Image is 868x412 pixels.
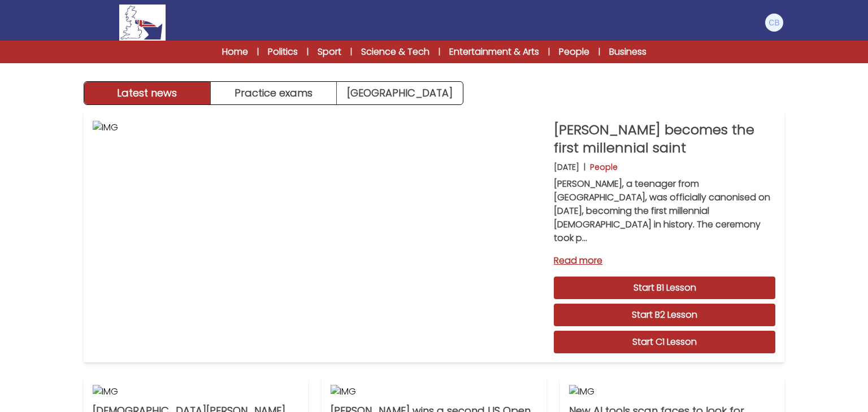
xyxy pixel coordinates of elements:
[268,45,298,59] a: Politics
[211,82,337,104] button: Practice exams
[307,46,309,58] span: |
[331,385,537,398] img: IMG
[361,45,429,59] a: Science & Tech
[765,14,783,32] img: Charlotte Bowler
[590,161,618,173] p: People
[554,121,775,157] p: [PERSON_NAME] becomes the first millennial saint
[554,161,579,173] p: [DATE]
[84,82,211,104] button: Latest news
[554,331,775,353] a: Start C1 Lesson
[350,46,352,58] span: |
[222,45,248,59] a: Home
[569,385,775,398] img: IMG
[554,304,775,326] a: Start B2 Lesson
[554,177,775,245] p: [PERSON_NAME], a teenager from [GEOGRAPHIC_DATA], was officially canonised on [DATE], becoming th...
[93,385,299,398] img: IMG
[337,82,463,104] a: [GEOGRAPHIC_DATA]
[84,5,201,41] a: Logo
[548,46,550,58] span: |
[554,277,775,299] a: Start B1 Lesson
[439,46,440,58] span: |
[119,5,166,41] img: Logo
[318,45,341,59] a: Sport
[449,45,539,59] a: Entertainment & Arts
[559,45,589,59] a: People
[93,121,545,353] img: IMG
[598,46,600,58] span: |
[584,161,585,173] b: |
[609,45,646,59] a: Business
[554,254,775,268] a: Read more
[257,46,259,58] span: |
